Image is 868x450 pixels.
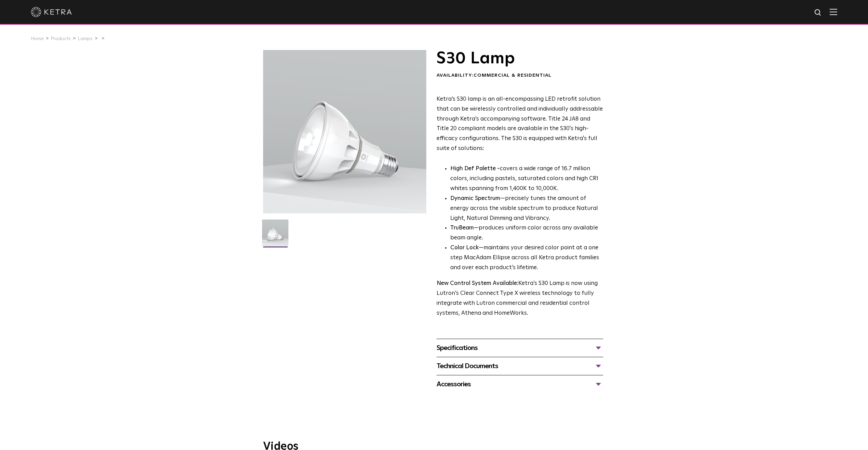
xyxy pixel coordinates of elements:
[31,36,44,41] a: Home
[450,223,603,243] li: —produces uniform color across any available beam angle.
[450,225,474,231] strong: TruBeam
[450,243,603,273] li: —maintains your desired color point at a one step MacAdam Ellipse across all Ketra product famili...
[450,194,603,224] li: —precisely tunes the amount of energy across the visible spectrum to produce Natural Light, Natur...
[474,73,552,78] span: Commercial & Residential
[814,9,822,17] img: search icon
[450,196,500,201] strong: Dynamic Spectrum
[437,279,603,318] p: Ketra’s S30 Lamp is now using Lutron’s Clear Connect Type X wireless technology to fully integrat...
[450,166,500,172] strong: High Def Palette -
[437,50,603,67] h1: S30 Lamp
[262,220,288,251] img: S30-Lamp-Edison-2021-Web-Square
[437,379,603,390] div: Accessories
[437,96,603,151] span: Ketra’s S30 lamp is an all-encompassing LED retrofit solution that can be wirelessly controlled a...
[437,280,518,286] strong: New Control System Available:
[51,36,71,41] a: Products
[437,342,603,353] div: Specifications
[830,9,837,15] img: Hamburger%20Nav.svg
[450,245,479,251] strong: Color Lock
[437,361,603,372] div: Technical Documents
[31,7,72,17] img: ketra-logo-2019-white
[78,36,93,41] a: Lamps
[450,164,603,194] p: covers a wide range of 16.7 million colors, including pastels, saturated colors and high CRI whit...
[437,72,603,79] div: Availability:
